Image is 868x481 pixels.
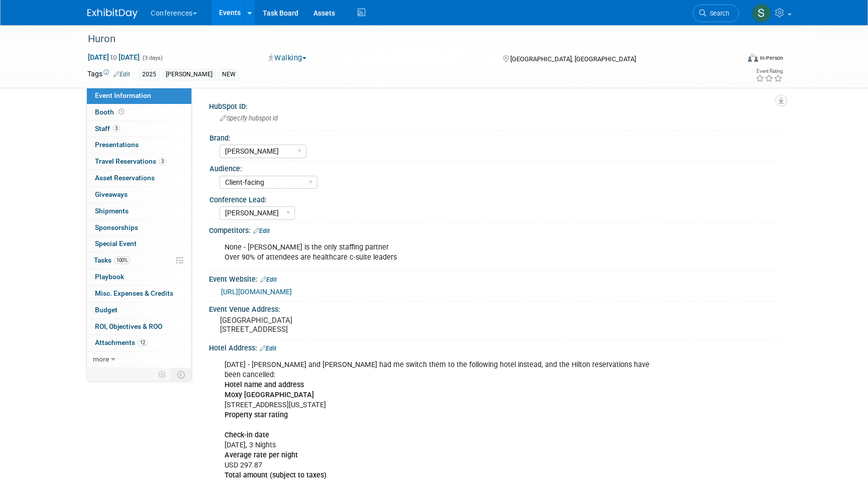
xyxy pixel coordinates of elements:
[95,91,151,99] span: Event Information
[225,381,304,389] b: Hotel name and address
[209,340,781,353] div: Hotel Address:
[265,53,310,63] button: Walking
[87,187,191,203] a: Giveaways
[95,125,120,133] span: Staff
[510,55,636,63] span: [GEOGRAPHIC_DATA], [GEOGRAPHIC_DATA]
[95,306,118,314] span: Budget
[84,30,724,48] div: Huron
[87,9,138,19] img: ExhibitDay
[95,289,173,297] span: Misc. Expenses & Credits
[87,351,191,368] a: more
[95,338,148,346] span: Attachments
[209,272,781,285] div: Event Website:
[87,69,130,80] td: Tags
[759,54,783,62] div: In-Person
[706,10,729,17] span: Search
[225,411,288,419] b: Property star rating
[154,368,171,381] td: Personalize Event Tab Strip
[209,192,776,205] div: Conference Lead:
[87,53,140,62] span: [DATE] [DATE]
[748,54,758,62] img: Format-Inperson.png
[87,137,191,153] a: Presentations
[221,288,292,296] a: [URL][DOMAIN_NAME]
[680,52,783,67] div: Event Format
[693,5,739,22] a: Search
[253,227,270,234] a: Edit
[95,223,138,231] span: Sponsorships
[87,88,191,104] a: Event Information
[95,157,166,165] span: Travel Reservations
[752,4,771,23] img: Sophie Buffo
[87,154,191,170] a: Travel Reservations3
[225,471,327,479] b: Total amount (subject to taxes)
[87,170,191,186] a: Asset Reservations
[209,223,781,236] div: Competitors:
[209,131,776,143] div: Brand:
[95,108,126,116] span: Booth
[209,302,781,314] div: Event Venue Address:
[159,158,166,165] span: 3
[87,104,191,121] a: Booth
[260,276,277,283] a: Edit
[87,253,191,269] a: Tasks100%
[117,108,126,115] span: Booth not reserved yet
[225,451,298,459] b: Average rate per night
[95,141,139,149] span: Presentations
[209,99,781,111] div: HubSpot ID:
[87,286,191,302] a: Misc. Expenses & Credits
[209,161,776,174] div: Audience:
[87,269,191,285] a: Playbook
[93,355,109,363] span: more
[109,53,119,61] span: to
[95,190,128,198] span: Giveaways
[218,237,670,268] div: None - [PERSON_NAME] is the only staffing partner Over 90% of attendees are healthcare c-suite le...
[225,431,269,439] b: Check-in date
[163,69,215,80] div: [PERSON_NAME]
[87,302,191,318] a: Budget
[171,368,192,381] td: Toggle Event Tabs
[87,121,191,137] a: Staff3
[113,125,120,132] span: 3
[755,69,783,74] div: Event Rating
[87,203,191,219] a: Shipments
[95,174,155,182] span: Asset Reservations
[87,319,191,335] a: ROI, Objectives & ROO
[220,316,436,334] pre: [GEOGRAPHIC_DATA] [STREET_ADDRESS]
[225,391,314,399] b: Moxy [GEOGRAPHIC_DATA]
[87,335,191,351] a: Attachments12
[139,69,159,80] div: 2025
[87,236,191,252] a: Special Event
[94,256,130,264] span: Tasks
[95,239,137,248] span: Special Event
[95,322,162,330] span: ROI, Objectives & ROO
[260,345,276,352] a: Edit
[220,114,278,122] span: Specify hubspot id
[114,71,130,78] a: Edit
[219,69,239,80] div: NEW
[114,257,130,264] span: 100%
[138,339,148,346] span: 12
[142,55,163,61] span: (3 days)
[95,273,124,281] span: Playbook
[87,220,191,236] a: Sponsorships
[95,207,129,215] span: Shipments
